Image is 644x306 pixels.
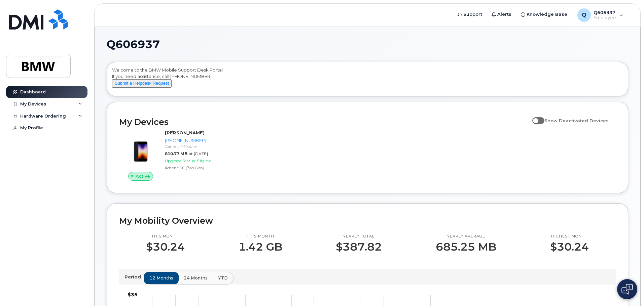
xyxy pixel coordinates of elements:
[128,292,138,298] tspan: $35
[550,234,589,239] p: Highest month
[165,151,187,156] span: 810.77 MB
[107,39,160,49] span: Q606937
[112,80,172,86] a: Submit a Helpdesk Request
[119,117,529,127] h2: My Devices
[112,67,623,94] div: Welcome to the BMW Mobile Support Desk Portal If you need assistance, call [PHONE_NUMBER].
[146,241,185,253] p: $30.24
[124,133,157,165] img: image20231002-3703462-1angbar.jpeg
[218,275,228,281] span: YTD
[436,241,496,253] p: 685.25 MB
[189,151,208,156] span: at [DATE]
[119,216,616,226] h2: My Mobility Overview
[336,234,382,239] p: Yearly total
[112,79,172,88] button: Submit a Helpdesk Request
[165,130,205,135] strong: [PERSON_NAME]
[124,274,144,280] p: Period
[165,137,235,144] div: [PHONE_NUMBER]
[136,173,150,179] span: Active
[550,241,589,253] p: $30.24
[436,234,496,239] p: Yearly average
[239,241,282,253] p: 1.42 GB
[544,118,609,123] span: Show Deactivated Devices
[165,165,235,171] div: iPhone SE (3rd Gen)
[239,234,282,239] p: This month
[119,130,237,181] a: Active[PERSON_NAME][PHONE_NUMBER]Carrier: T-Mobile810.77 MBat [DATE]Upgrade Status:EligibleiPhone...
[184,275,208,281] span: 24 months
[165,143,235,149] div: Carrier: T-Mobile
[621,284,633,295] img: Open chat
[532,114,538,120] input: Show Deactivated Devices
[197,158,211,163] span: Eligible
[165,158,196,163] span: Upgrade Status:
[336,241,382,253] p: $387.82
[146,234,185,239] p: This month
